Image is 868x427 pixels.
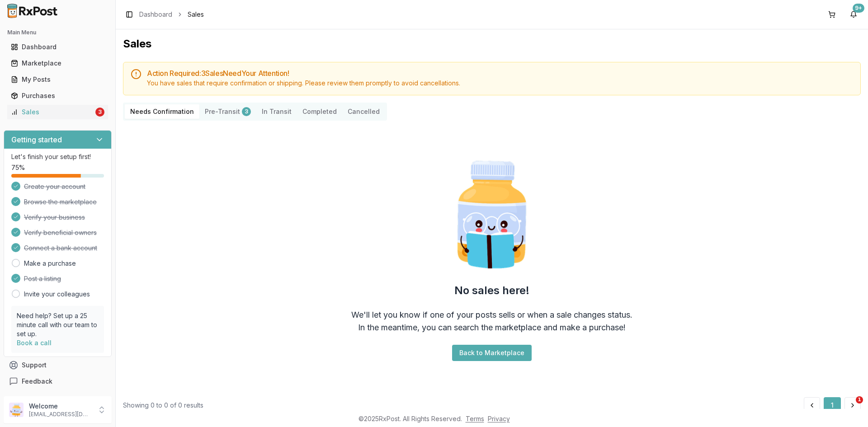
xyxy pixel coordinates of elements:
[856,396,863,404] span: 1
[24,274,61,283] span: Post a listing
[11,59,104,68] div: Marketplace
[123,37,861,51] h1: Sales
[824,397,841,413] button: 1
[11,75,104,84] div: My Posts
[24,244,97,253] span: Connect a bank account
[4,105,112,119] button: Sales3
[4,56,112,70] button: Marketplace
[139,10,172,19] a: Dashboard
[24,259,76,268] a: Make a purchase
[29,402,92,411] p: Welcome
[846,7,861,22] button: 9+
[11,163,25,172] span: 75 %
[139,10,204,19] nav: breadcrumb
[125,104,199,119] button: Needs Confirmation
[17,339,52,347] a: Book a call
[17,311,99,338] p: Need help? Set up a 25 minute call with our team to set up.
[11,108,94,117] div: Sales
[24,228,97,237] span: Verify beneficial owners
[434,157,550,272] img: Smart Pill Bottle
[466,415,484,422] a: Terms
[297,104,342,119] button: Completed
[452,345,532,361] button: Back to Marketplace
[7,88,108,104] a: Purchases
[4,4,61,18] img: RxPost Logo
[358,321,626,334] div: In the meantime, you can search the marketplace and make a purchase!
[24,213,85,222] span: Verify your business
[256,104,297,119] button: In Transit
[4,72,112,87] button: My Posts
[123,401,203,410] div: Showing 0 to 0 of 0 results
[9,403,24,417] img: User avatar
[7,55,108,71] a: Marketplace
[11,152,104,161] p: Let's finish your setup first!
[24,197,97,206] span: Browse the marketplace
[7,104,108,120] a: Sales3
[488,415,510,422] a: Privacy
[147,79,853,88] div: You have sales that require confirmation or shipping. Please review them promptly to avoid cancel...
[22,377,52,386] span: Feedback
[342,104,385,119] button: Cancelled
[837,396,859,418] iframe: Intercom live chat
[351,309,632,321] div: We'll let you know if one of your posts sells or when a sale changes status.
[242,107,251,116] div: 3
[24,290,90,299] a: Invite your colleagues
[11,91,104,100] div: Purchases
[24,182,85,191] span: Create your account
[7,29,108,36] h2: Main Menu
[11,134,62,145] h3: Getting started
[7,71,108,88] a: My Posts
[29,411,92,418] p: [EMAIL_ADDRESS][DOMAIN_NAME]
[95,108,104,117] div: 3
[147,70,853,77] h5: Action Required: 3 Sale s Need Your Attention!
[7,39,108,55] a: Dashboard
[199,104,256,119] button: Pre-Transit
[4,89,112,103] button: Purchases
[853,4,864,13] div: 9+
[4,40,112,54] button: Dashboard
[454,283,529,298] h2: No sales here!
[11,42,104,52] div: Dashboard
[4,373,112,389] button: Feedback
[188,10,204,19] span: Sales
[4,357,112,373] button: Support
